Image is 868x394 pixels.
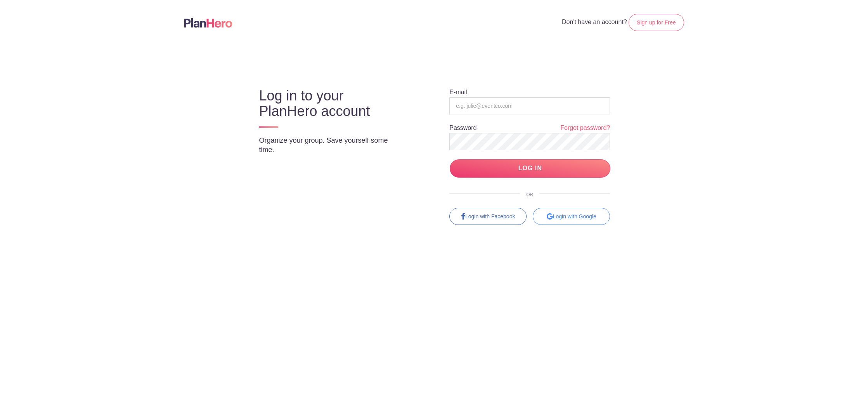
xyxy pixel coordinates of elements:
[184,18,232,28] img: Logo main planhero
[449,208,527,225] a: Login with Facebook
[259,136,405,154] p: Organize your group. Save yourself some time.
[259,88,405,119] h3: Log in to your PlanHero account
[449,97,610,114] input: e.g. julie@eventco.com
[520,192,539,197] span: OR
[449,89,467,95] label: E-mail
[629,14,684,31] a: Sign up for Free
[533,208,610,225] div: Login with Google
[562,19,627,25] span: Don't have an account?
[450,159,610,178] input: LOG IN
[449,125,476,131] label: Password
[560,124,610,133] a: Forgot password?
